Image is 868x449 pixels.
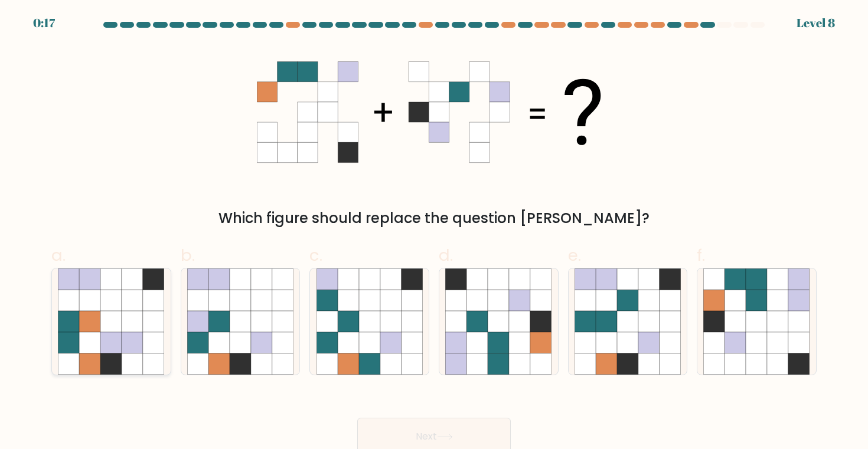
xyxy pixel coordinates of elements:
span: a. [51,244,66,267]
div: Which figure should replace the question [PERSON_NAME]? [58,208,810,229]
div: 0:17 [33,14,55,32]
span: d. [439,244,453,267]
span: e. [568,244,581,267]
span: b. [181,244,195,267]
div: Level 8 [797,14,835,32]
span: f. [697,244,705,267]
span: c. [309,244,322,267]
